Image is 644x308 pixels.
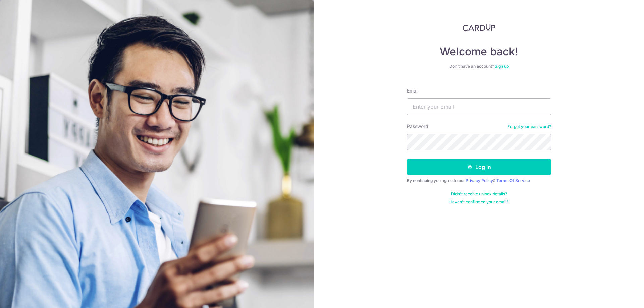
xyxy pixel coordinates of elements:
h4: Welcome back! [407,45,551,58]
button: Log in [407,159,551,175]
img: CardUp Logo [463,23,495,32]
label: Email [407,87,418,94]
a: Haven't confirmed your email? [449,199,508,205]
a: Sign up [495,64,509,69]
input: Enter your Email [407,98,551,115]
a: Didn't receive unlock details? [451,191,507,197]
a: Forgot your password? [507,124,551,129]
div: By continuing you agree to our & [407,178,551,183]
a: Privacy Policy [466,178,493,183]
label: Password [407,123,428,130]
a: Terms Of Service [496,178,530,183]
div: Don’t have an account? [407,64,551,69]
